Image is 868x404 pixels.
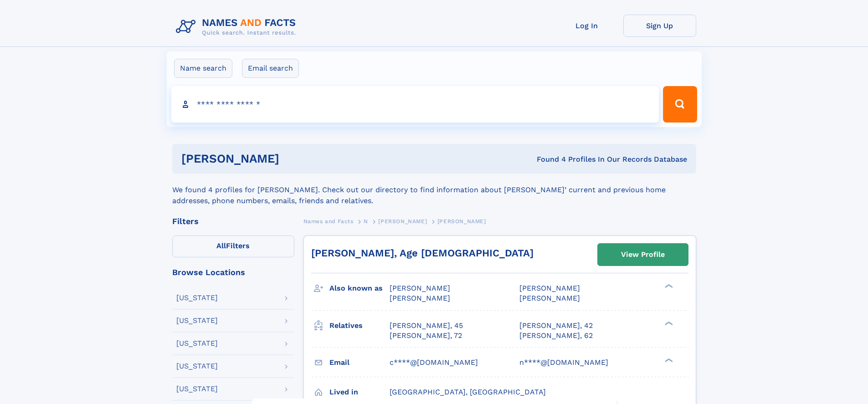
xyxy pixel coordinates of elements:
[364,215,368,227] a: N
[176,317,218,324] div: [US_STATE]
[550,15,623,37] a: Log In
[437,218,486,225] span: [PERSON_NAME]
[378,215,427,227] a: [PERSON_NAME]
[663,283,673,289] div: ❯
[621,244,665,265] div: View Profile
[216,241,226,250] span: All
[329,384,390,400] h3: Lived in
[329,355,390,370] h3: Email
[598,244,688,266] a: View Profile
[364,218,368,225] span: N
[176,363,218,370] div: [US_STATE]
[390,388,546,396] span: [GEOGRAPHIC_DATA], [GEOGRAPHIC_DATA]
[390,294,450,302] span: [PERSON_NAME]
[519,284,580,292] span: [PERSON_NAME]
[171,86,659,123] input: search input
[390,284,450,292] span: [PERSON_NAME]
[329,318,390,333] h3: Relatives
[242,59,299,78] label: Email search
[663,86,697,123] button: Search Button
[172,268,294,276] div: Browse Locations
[378,218,427,225] span: [PERSON_NAME]
[311,247,534,259] a: [PERSON_NAME], Age [DEMOGRAPHIC_DATA]
[519,321,593,331] a: [PERSON_NAME], 42
[172,217,294,225] div: Filters
[174,59,232,78] label: Name search
[172,15,303,39] img: Logo Names and Facts
[176,294,218,302] div: [US_STATE]
[663,320,673,326] div: ❯
[176,385,218,393] div: [US_STATE]
[329,281,390,296] h3: Also known as
[303,215,354,227] a: Names and Facts
[390,331,462,341] a: [PERSON_NAME], 72
[176,340,218,347] div: [US_STATE]
[519,294,580,302] span: [PERSON_NAME]
[181,153,408,164] h1: [PERSON_NAME]
[623,15,696,37] a: Sign Up
[519,331,593,341] a: [PERSON_NAME], 62
[408,154,687,164] div: Found 4 Profiles In Our Records Database
[172,174,696,206] div: We found 4 profiles for [PERSON_NAME]. Check out our directory to find information about [PERSON_...
[172,235,294,257] label: Filters
[390,321,463,331] a: [PERSON_NAME], 45
[663,357,673,363] div: ❯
